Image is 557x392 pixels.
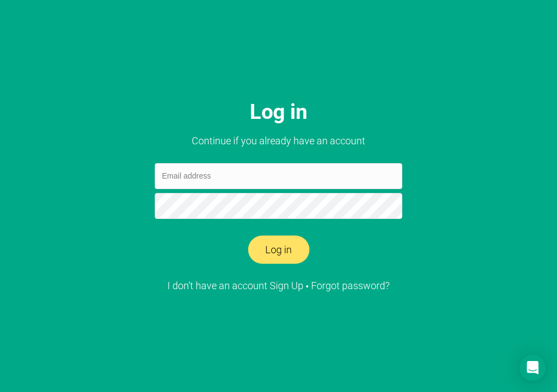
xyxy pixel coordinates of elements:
button: Log in [248,236,309,264]
div: Open Intercom Messenger [519,354,546,381]
input: Email address [155,163,402,189]
a: I don’t have an account Sign Up [167,280,303,291]
h2: Continue if you already have an account [186,135,371,147]
span: • [306,282,309,291]
h1: Log in [250,100,307,125]
a: Forgot password? [311,280,390,291]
